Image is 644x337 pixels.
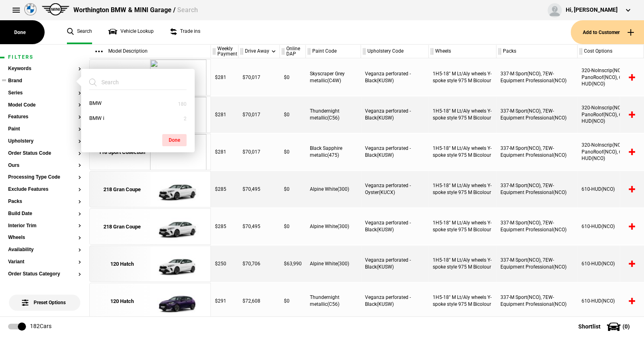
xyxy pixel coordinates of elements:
a: 218 Gran Coupe [94,209,150,245]
section: Order Status Category [8,271,81,284]
div: $0 [280,283,306,319]
img: cosySec [150,134,206,171]
button: Order Status Category [8,271,81,277]
section: Upholstery [8,139,81,151]
a: Vehicle Lookup [108,20,154,44]
div: $0 [280,171,306,207]
div: Online DAP [280,45,305,58]
div: 337-M Sport(NCO), 7EW-Equipment Professional(NCO) [496,283,577,319]
div: $70,017 [238,59,280,96]
div: Thundernight metallic(C56) [306,283,361,319]
div: Alpine White(300) [306,208,361,245]
img: cosySec [150,209,206,245]
a: Search [67,20,92,44]
button: Shortlist(0) [566,316,644,337]
section: Keywords [8,66,81,78]
div: Thundernight metallic(C56) [306,96,361,133]
section: Availability [8,247,81,259]
div: 118 Sport Collection [99,149,145,156]
div: 120 Hatch [110,298,134,305]
div: 610-HUD(NCO) [577,171,644,207]
div: 610-HUD(NCO) [577,245,644,282]
div: $0 [280,134,306,170]
section: Wheels [8,235,81,247]
div: 1H5-18" M Lt/Aly wheels Y-spoke style 975 M Bicolour [429,96,496,133]
div: $70,017 [238,96,280,133]
div: Alpine White(300) [306,245,361,282]
div: 1H5-18" M Lt/Aly wheels Y-spoke style 975 M Bicolour [429,245,496,282]
img: mini.png [42,3,69,15]
div: $63,990 [280,245,306,282]
div: 337-M Sport(NCO), 7EW-Equipment Professional(NCO) [496,245,577,282]
button: Add to Customer [571,20,644,44]
div: Cost Options [577,45,643,58]
div: 1H5-18" M Lt/Aly wheels Y-spoke style 975 M Bicolour [429,171,496,207]
img: cosySec [150,246,206,282]
div: $281 [211,134,238,170]
button: Series [8,90,81,96]
span: Preset Options [24,290,66,305]
section: Ours [8,163,81,175]
div: 337-M Sport(NCO), 7EW-Equipment Professional(NCO) [496,96,577,133]
div: Weekly Payment [211,45,238,58]
input: Search [89,75,177,90]
button: Interior Trim [8,223,81,229]
button: Exclude Features [8,187,81,192]
div: Black Sapphire metallic(475) [306,134,361,170]
div: 320-NoInscrip(NCO), 402-PanoRoof(NCO), 610-HUD(NCO) [577,96,644,133]
section: Interior Trim [8,223,81,235]
div: $72,608 [238,283,280,319]
div: 610-HUD(NCO) [577,208,644,245]
div: 120 Hatch [110,260,134,268]
section: Build Date [8,211,81,223]
div: $70,706 [238,245,280,282]
button: Order Status Code [8,151,81,156]
button: Packs [8,199,81,205]
div: 337-M Sport(NCO), 7EW-Equipment Professional(NCO) [496,171,577,207]
button: Upholstery [8,139,81,144]
div: $281 [211,59,238,96]
button: Availability [8,247,81,253]
div: Upholstery Code [361,45,428,58]
h1: Filters [8,55,81,60]
section: Variant [8,259,81,271]
div: 1H5-18" M Lt/Aly wheels Y-spoke style 975 M Bicolour [429,59,496,96]
div: 320-NoInscrip(NCO), 402-PanoRoof(NCO), 610-HUD(NCO) [577,59,644,96]
div: 1H5-18" M Lt/Aly wheels Y-spoke style 975 M Bicolour [429,208,496,245]
div: Packs [496,45,577,58]
button: Features [8,114,81,120]
div: $250 [211,245,238,282]
div: $285 [211,208,238,245]
div: Wheels [429,45,496,58]
div: Veganza perforated - Black(KUSW) [361,283,429,319]
div: $285 [211,171,238,207]
div: Veganza perforated - Black(KUSW) [361,245,429,282]
button: BMW i [81,111,195,126]
button: BMW [81,96,195,111]
div: Alpine White(300) [306,171,361,207]
button: Build Date [8,211,81,217]
div: 320-NoInscrip(NCO), 402-PanoRoof(NCO), 610-HUD(NCO) [577,134,644,170]
button: Variant [8,259,81,265]
div: Veganza perforated - Black(KUSW) [361,96,429,133]
section: Features [8,114,81,126]
button: Ours [8,163,81,168]
button: Wheels [8,235,81,241]
button: Keywords [8,66,81,72]
div: Model Description [89,45,210,58]
a: 120 Hatch [94,246,150,282]
div: Veganza perforated - Black(KUSW) [361,134,429,170]
div: $0 [280,59,306,96]
div: 337-M Sport(NCO), 7EW-Equipment Professional(NCO) [496,134,577,170]
div: $281 [211,96,238,133]
section: Brand [8,78,81,90]
img: cosySec [150,283,206,320]
div: $0 [280,208,306,245]
div: $70,017 [238,134,280,170]
section: Packs [8,199,81,211]
div: 1H5-18" M Lt/Aly wheels Y-spoke style 975 M Bicolour [429,283,496,319]
div: Drive Away [238,45,279,58]
div: Hi, [PERSON_NAME] [566,6,618,14]
a: 118 Sport Collection [94,60,150,96]
div: 610-HUD(NCO) [577,283,644,319]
